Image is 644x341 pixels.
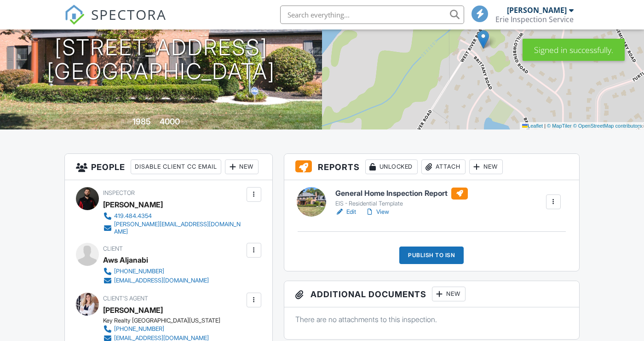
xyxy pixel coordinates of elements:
div: New [225,159,259,174]
div: Aws Aljanabi [103,253,148,267]
a: [PHONE_NUMBER] [103,324,213,334]
div: EIS - Residential Template [335,200,468,207]
p: There are no attachments to this inspection. [295,314,568,324]
div: 419.484.4354 [114,212,152,220]
div: Signed in successfully. [523,39,625,61]
span: sq. ft. [181,119,194,126]
div: [PERSON_NAME] [103,303,163,317]
div: [EMAIL_ADDRESS][DOMAIN_NAME] [114,277,209,284]
div: [PHONE_NUMBER] [114,268,164,275]
span: Client [103,245,123,252]
a: [PERSON_NAME][EMAIL_ADDRESS][DOMAIN_NAME] [103,221,244,235]
div: Erie Inspection Service [495,15,574,24]
a: General Home Inspection Report EIS - Residential Template [335,188,468,208]
a: Leaflet [522,123,543,129]
a: © OpenStreetMap contributors [573,123,642,129]
div: 1985 [132,117,151,126]
div: Disable Client CC Email [131,159,221,174]
h6: General Home Inspection Report [335,188,468,200]
span: Inspector [103,189,135,196]
div: Publish to ISN [399,247,464,264]
a: 419.484.4354 [103,212,244,221]
div: [PERSON_NAME] [103,198,163,212]
span: Built [121,119,131,126]
img: The Best Home Inspection Software - Spectora [64,5,85,25]
h1: [STREET_ADDRESS] [GEOGRAPHIC_DATA] [47,35,275,84]
span: Client's Agent [103,295,148,302]
div: [PERSON_NAME][EMAIL_ADDRESS][DOMAIN_NAME] [114,221,244,235]
h3: Reports [284,154,579,180]
a: © MapTiler [547,123,572,129]
a: Edit [335,207,356,217]
div: Attach [421,159,466,174]
div: [PHONE_NUMBER] [114,325,164,333]
a: [PHONE_NUMBER] [103,267,209,276]
div: Key Realty [GEOGRAPHIC_DATA][US_STATE] [103,317,220,324]
div: 4000 [160,117,180,126]
a: [EMAIL_ADDRESS][DOMAIN_NAME] [103,276,209,285]
div: Unlocked [365,159,418,174]
h3: Additional Documents [284,281,579,307]
div: New [432,287,466,301]
img: Marker [477,30,489,49]
a: SPECTORA [64,12,167,32]
span: | [544,123,546,129]
h3: People [65,154,272,180]
a: View [365,207,389,217]
div: [PERSON_NAME] [507,6,567,15]
span: SPECTORA [91,5,167,24]
input: Search everything... [280,6,464,24]
div: New [469,159,503,174]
